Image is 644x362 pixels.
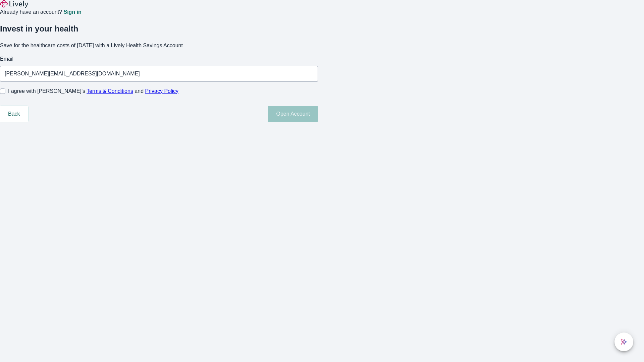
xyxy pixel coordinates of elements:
[8,87,178,95] span: I agree with [PERSON_NAME]’s and
[621,339,627,345] svg: Lively AI Assistant
[87,88,133,94] a: Terms & Conditions
[614,333,633,351] button: chat
[145,88,179,94] a: Privacy Policy
[63,9,81,15] a: Sign in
